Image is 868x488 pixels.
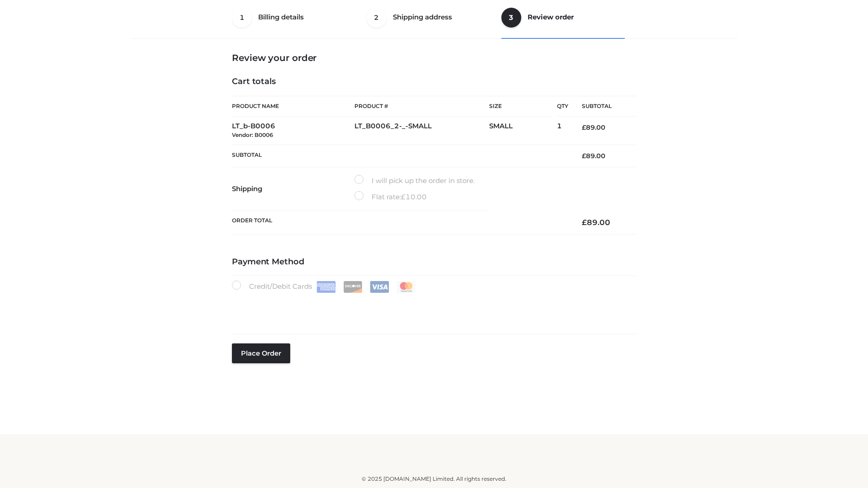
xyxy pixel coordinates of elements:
label: Flat rate: [354,191,427,203]
span: £ [582,152,586,160]
img: Mastercard [396,281,416,293]
label: I will pick up the order in store. [354,175,475,187]
h4: Payment Method [232,257,636,267]
button: Place order [232,343,290,363]
bdi: 89.00 [582,218,610,227]
td: 1 [557,117,568,145]
th: Subtotal [568,96,636,117]
bdi: 89.00 [582,123,605,131]
label: Credit/Debit Cards [232,281,417,293]
td: LT_b-B0006 [232,117,354,145]
h4: Cart totals [232,77,636,87]
img: Visa [370,281,389,293]
td: LT_B0006_2-_-SMALL [354,117,489,145]
th: Product # [354,96,489,117]
img: Amex [316,281,336,293]
th: Qty [557,96,568,117]
th: Size [489,96,552,117]
td: SMALL [489,117,557,145]
h3: Review your order [232,52,636,63]
th: Subtotal [232,145,568,167]
bdi: 10.00 [401,192,427,201]
bdi: 89.00 [582,152,605,160]
span: £ [401,192,406,201]
th: Shipping [232,167,354,211]
img: Discover [343,281,363,293]
div: © 2025 [DOMAIN_NAME] Limited. All rights reserved. [134,474,734,483]
th: Order Total [232,211,568,235]
span: £ [582,123,586,131]
iframe: Secure payment input frame [230,291,634,324]
th: Product Name [232,96,354,117]
small: Vendor: B0006 [232,131,273,138]
span: £ [582,218,587,227]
